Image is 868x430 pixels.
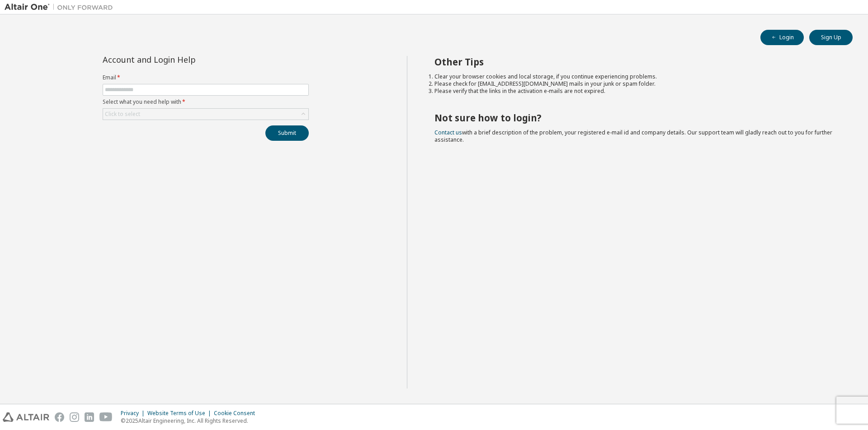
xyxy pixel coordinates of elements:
span: with a brief description of the problem, your registered e-mail id and company details. Our suppo... [434,129,832,143]
button: Login [760,30,804,45]
div: Website Terms of Use [147,410,214,417]
li: Clear your browser cookies and local storage, if you continue experiencing problems. [434,73,837,80]
h2: Other Tips [434,56,837,68]
p: © 2025 Altair Engineering, Inc. All Rights Reserved. [121,417,260,425]
div: Click to select [103,109,308,120]
img: instagram.svg [70,412,79,422]
img: linkedin.svg [85,412,94,422]
img: facebook.svg [55,412,64,422]
h2: Not sure how to login? [434,112,837,124]
img: Altair One [5,3,118,12]
label: Email [103,74,309,81]
div: Account and Login Help [103,56,268,63]
a: Contact us [434,129,462,136]
button: Submit [265,125,309,141]
img: altair_logo.svg [3,412,49,422]
label: Select what you need help with [103,98,309,106]
div: Cookie Consent [214,410,260,417]
button: Sign Up [809,30,853,45]
img: youtube.svg [99,412,113,422]
div: Click to select [105,111,140,118]
div: Privacy [121,410,147,417]
li: Please check for [EMAIL_ADDRESS][DOMAIN_NAME] mails in your junk or spam folder. [434,80,837,88]
li: Please verify that the links in the activation e-mails are not expired. [434,88,837,95]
